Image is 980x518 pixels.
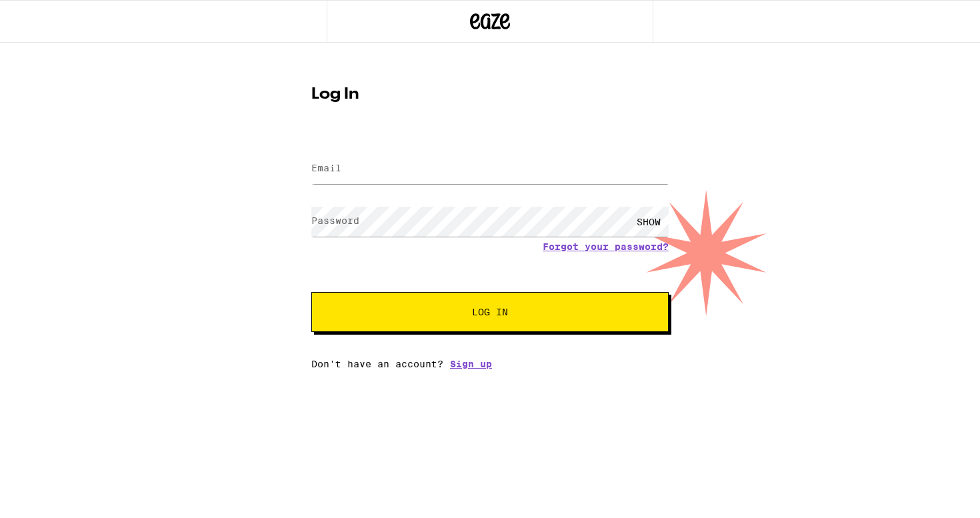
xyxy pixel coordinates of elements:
[543,241,669,252] a: Forgot your password?
[311,154,669,184] input: Email
[311,215,359,226] label: Password
[450,359,492,369] a: Sign up
[311,87,669,103] h1: Log In
[311,163,341,173] label: Email
[472,307,508,317] span: Log In
[311,292,669,332] button: Log In
[629,207,669,237] div: SHOW
[311,359,669,369] div: Don't have an account?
